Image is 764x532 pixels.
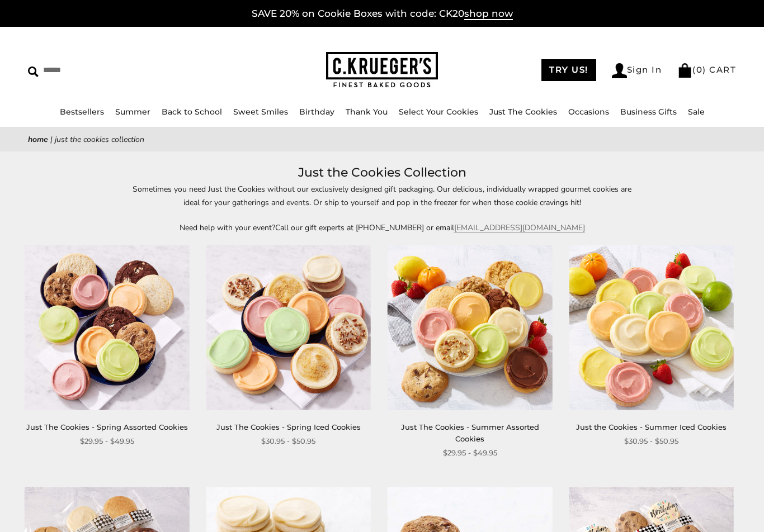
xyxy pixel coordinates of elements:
[299,107,334,117] a: Birthday
[275,222,454,233] span: Call our gift experts at [PHONE_NUMBER] or email
[216,422,361,431] a: Just The Cookies - Spring Iced Cookies
[346,107,388,117] a: Thank You
[489,107,557,117] a: Just The Cookies
[125,221,639,234] p: Need help with your event?
[206,245,371,410] img: Just The Cookies - Spring Iced Cookies
[261,435,315,447] span: $30.95 - $50.95
[696,64,703,75] span: 0
[326,52,438,88] img: C.KRUEGER'S
[45,163,719,183] h1: Just the Cookies Collection
[80,435,134,447] span: $29.95 - $49.95
[620,107,677,117] a: Business Gifts
[569,245,733,410] img: Just the Cookies - Summer Iced Cookies
[677,63,692,78] img: Bag
[612,63,662,78] a: Sign In
[115,107,150,117] a: Summer
[25,245,189,410] img: Just The Cookies - Spring Assorted Cookies
[443,447,497,459] span: $29.95 - $49.95
[568,107,609,117] a: Occasions
[677,64,736,75] a: (0) CART
[252,8,513,20] a: SAVE 20% on Cookie Boxes with code: CK20shop now
[399,107,478,117] a: Select Your Cookies
[454,222,585,233] a: [EMAIL_ADDRESS][DOMAIN_NAME]
[60,107,104,117] a: Bestsellers
[55,134,144,145] span: Just the Cookies Collection
[125,183,639,208] p: Sometimes you need Just the Cookies without our exclusively designed gift packaging. Our deliciou...
[28,133,736,146] nav: breadcrumbs
[28,134,48,145] a: Home
[541,59,596,81] a: TRY US!
[162,107,222,117] a: Back to School
[401,422,539,443] a: Just The Cookies - Summer Assorted Cookies
[612,63,627,78] img: Account
[26,422,188,431] a: Just The Cookies - Spring Assorted Cookies
[388,245,552,410] img: Just The Cookies - Summer Assorted Cookies
[624,435,678,447] span: $30.95 - $50.95
[233,107,288,117] a: Sweet Smiles
[50,134,53,145] span: |
[688,107,705,117] a: Sale
[464,8,513,20] span: shop now
[28,66,39,77] img: Search
[28,61,192,79] input: Search
[576,422,727,431] a: Just the Cookies - Summer Iced Cookies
